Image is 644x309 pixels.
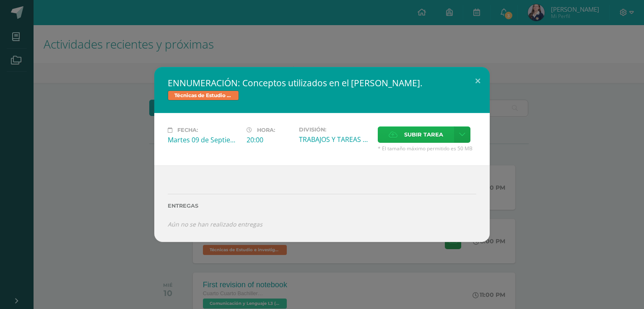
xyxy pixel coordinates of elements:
label: División: [299,126,371,133]
span: Hora: [257,127,275,133]
h2: ENNUMERACIÓN: Conceptos utilizados en el [PERSON_NAME]. [168,77,476,89]
span: Fecha: [177,127,198,133]
span: Técnicas de Estudio e investigación [168,90,239,100]
button: Close (Esc) [466,67,490,95]
div: Martes 09 de Septiembre [168,135,240,144]
span: * El tamaño máximo permitido es 50 MB [378,145,476,152]
label: Entregas [168,203,476,209]
div: 20:00 [247,135,292,144]
span: Subir tarea [404,127,443,142]
div: TRABAJOS Y TAREAS EN CASA [299,135,371,144]
i: Aún no se han realizado entregas [168,220,262,228]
